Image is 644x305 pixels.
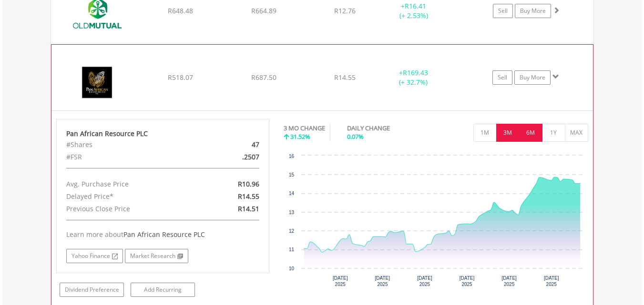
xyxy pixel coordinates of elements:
text: [DATE] 2025 [544,275,559,287]
button: 1M [473,124,497,142]
div: Learn more about [66,230,260,239]
button: 1Y [542,124,565,142]
span: R14.51 [238,204,259,213]
text: [DATE] 2025 [501,275,517,287]
span: R518.07 [168,73,193,82]
a: Sell [492,70,512,85]
div: Previous Close Price [59,203,197,215]
img: EQU.ZA.PAN.png [56,57,138,108]
span: R16.41 [405,1,426,10]
a: Add Recurring [131,283,195,297]
text: [DATE] 2025 [417,275,432,287]
span: 31.52% [290,132,310,141]
div: Delayed Price* [59,190,197,203]
span: R687.50 [251,73,276,82]
text: [DATE] 2025 [375,275,390,287]
span: R169.43 [403,68,428,77]
button: 6M [519,124,542,142]
text: 14 [289,191,295,196]
span: R664.89 [251,6,276,15]
div: #Shares [59,138,197,151]
div: + (+ 2.53%) [378,1,450,20]
div: #FSR [59,151,197,163]
div: .2507 [197,151,266,163]
span: R12.76 [334,6,356,15]
div: 3 MO CHANGE [284,124,325,133]
text: 13 [289,210,295,215]
div: + (+ 32.7%) [378,68,449,87]
span: R14.55 [238,192,259,201]
button: MAX [565,124,588,142]
button: 3M [496,124,520,142]
text: 15 [289,172,295,177]
text: [DATE] 2025 [460,275,475,287]
svg: Interactive chart [284,151,588,294]
div: Avg. Purchase Price [59,178,197,190]
div: Pan African Resource PLC [66,129,260,138]
span: Pan African Resource PLC [123,230,205,239]
a: Buy More [515,4,551,18]
text: [DATE] 2025 [333,275,348,287]
text: 11 [289,247,295,252]
span: R14.55 [334,73,356,82]
a: Buy More [514,70,551,85]
a: Sell [493,4,513,18]
a: Market Research [125,249,188,263]
text: 12 [289,228,295,234]
text: 16 [289,154,295,159]
span: 0.07% [347,132,364,141]
div: DAILY CHANGE [347,124,423,133]
div: Chart. Highcharts interactive chart. [284,151,588,294]
span: R10.96 [238,179,259,188]
a: Yahoo Finance [66,249,123,263]
span: R648.48 [168,6,193,15]
a: Dividend Preference [60,283,124,297]
div: 47 [197,138,266,151]
text: 10 [289,266,295,271]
